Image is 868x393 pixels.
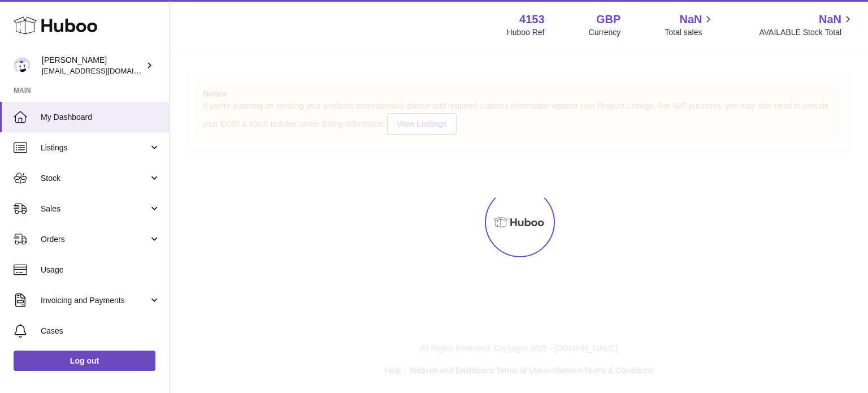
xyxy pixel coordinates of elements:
[41,173,149,184] span: Stock
[41,204,149,214] span: Sales
[819,12,841,27] span: NaN
[41,265,160,275] span: Usage
[41,295,149,306] span: Invoicing and Payments
[589,27,621,38] div: Currency
[759,12,854,38] a: NaN AVAILABLE Stock Total
[41,326,160,336] span: Cases
[507,27,545,38] div: Huboo Ref
[42,55,144,76] div: [PERSON_NAME]
[41,142,149,153] span: Listings
[14,57,31,74] img: internalAdmin-4153@internal.huboo.com
[596,12,620,27] strong: GBP
[759,27,854,38] span: AVAILABLE Stock Total
[665,27,715,38] span: Total sales
[42,66,166,75] span: [EMAIL_ADDRESS][DOMAIN_NAME]
[14,351,155,371] a: Log out
[41,112,160,123] span: My Dashboard
[679,12,702,27] span: NaN
[665,12,715,38] a: NaN Total sales
[41,234,149,245] span: Orders
[519,12,545,27] strong: 4153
